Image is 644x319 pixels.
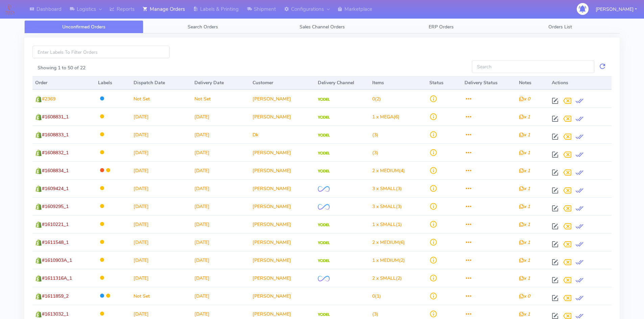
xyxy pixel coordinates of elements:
[318,313,330,316] img: Yodel
[131,179,192,197] td: [DATE]
[372,203,396,210] span: 3 x SMALL
[250,126,315,143] td: Dk
[131,143,192,161] td: [DATE]
[372,293,381,299] span: (1)
[131,251,192,269] td: [DATE]
[519,239,530,246] i: x 1
[131,269,192,287] td: [DATE]
[519,311,530,317] i: x 1
[519,132,530,138] i: x 1
[372,239,405,246] span: (6)
[250,76,315,90] th: Customer
[42,221,69,228] span: #1610221_1
[250,269,315,287] td: [PERSON_NAME]
[372,185,396,192] span: 3 x SMALL
[372,239,399,246] span: 2 x MEDIUM
[372,96,375,102] span: 0
[372,132,378,138] span: (3)
[318,98,330,101] img: Yodel
[192,126,249,143] td: [DATE]
[318,204,330,210] img: OnFleet
[38,64,86,71] label: Showing 1 to 50 of 22
[372,293,375,299] span: 0
[131,215,192,233] td: [DATE]
[192,108,249,126] td: [DATE]
[192,233,249,251] td: [DATE]
[519,185,530,192] i: x 1
[192,179,249,197] td: [DATE]
[250,215,315,233] td: [PERSON_NAME]
[462,76,516,90] th: Delivery Status
[300,24,345,30] span: Sales Channel Orders
[519,167,530,174] i: x 1
[42,239,69,246] span: #1611548_1
[427,76,462,90] th: Status
[372,257,399,264] span: 1 x MEDIUM
[95,76,130,90] th: Labels
[131,233,192,251] td: [DATE]
[318,223,330,227] img: Yodel
[42,114,69,120] span: #1608831_1
[315,76,369,90] th: Delivery Channel
[192,287,249,305] td: [DATE]
[372,311,378,317] span: (3)
[131,108,192,126] td: [DATE]
[519,114,530,120] i: x 1
[549,76,612,90] th: Actions
[519,257,530,264] i: x 1
[42,96,55,102] span: #2369
[519,203,530,210] i: x 1
[42,185,69,192] span: #1609424_1
[429,24,454,30] span: ERP Orders
[372,114,393,120] span: 1 x MEGA
[318,169,330,173] img: Yodel
[192,197,249,215] td: [DATE]
[372,275,402,281] span: (2)
[42,132,69,138] span: #1608833_1
[372,221,396,228] span: 1 x SMALL
[372,203,402,210] span: (3)
[42,150,69,156] span: #1608832_1
[192,143,249,161] td: [DATE]
[192,76,249,90] th: Delivery Date
[250,90,315,108] td: [PERSON_NAME]
[318,116,330,119] img: Yodel
[250,179,315,197] td: [PERSON_NAME]
[192,90,249,108] td: Not Set
[42,293,69,299] span: #1611859_2
[250,233,315,251] td: [PERSON_NAME]
[42,167,69,174] span: #1608834_1
[42,311,69,317] span: #1613032_1
[131,287,192,305] td: Not Set
[548,24,572,30] span: Orders List
[519,221,530,228] i: x 1
[372,114,400,120] span: (6)
[372,167,399,174] span: 2 x MEDIUM
[372,167,405,174] span: (4)
[369,76,426,90] th: Items
[250,161,315,179] td: [PERSON_NAME]
[318,186,330,192] img: OnFleet
[192,269,249,287] td: [DATE]
[250,108,315,126] td: [PERSON_NAME]
[188,24,218,30] span: Search Orders
[250,197,315,215] td: [PERSON_NAME]
[318,134,330,137] img: Yodel
[192,215,249,233] td: [DATE]
[192,161,249,179] td: [DATE]
[250,143,315,161] td: [PERSON_NAME]
[32,76,95,90] th: Order
[318,259,330,263] img: Yodel
[318,152,330,155] img: Yodel
[519,275,530,281] i: x 1
[131,161,192,179] td: [DATE]
[472,60,594,73] input: Search
[250,287,315,305] td: [PERSON_NAME]
[250,251,315,269] td: [PERSON_NAME]
[42,275,72,281] span: #1611316A_1
[42,203,69,210] span: #1609295_1
[318,241,330,245] img: Yodel
[372,96,381,102] span: (2)
[24,20,620,33] ul: Tabs
[192,251,249,269] td: [DATE]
